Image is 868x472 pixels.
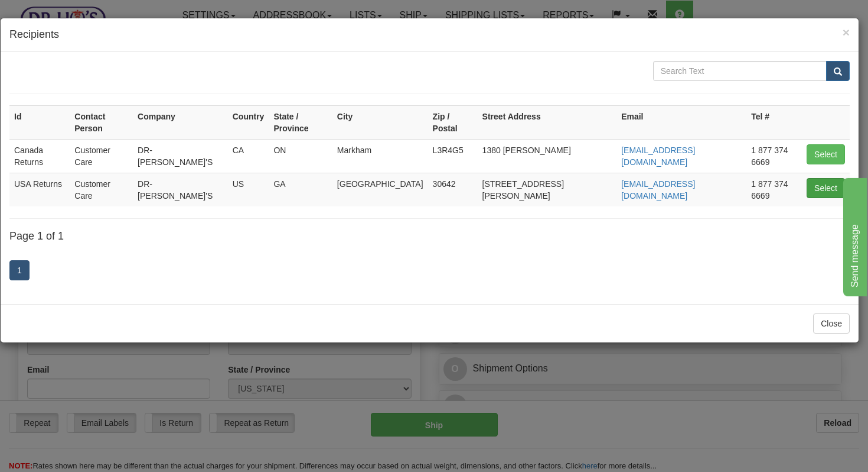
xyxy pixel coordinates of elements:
td: Canada Returns [9,139,70,173]
span: × [843,25,850,39]
th: Zip / Postal [428,105,478,139]
td: [STREET_ADDRESS][PERSON_NAME] [478,173,617,206]
td: Markham [332,139,428,173]
td: 30642 [428,173,478,206]
th: Tel # [746,105,802,139]
td: L3R4G5 [428,139,478,173]
th: Company [133,105,228,139]
td: [GEOGRAPHIC_DATA] [332,173,428,206]
td: 1380 [PERSON_NAME] [478,139,617,173]
button: Select [807,178,845,198]
th: State / Province [269,105,332,139]
td: DR-[PERSON_NAME]'S [133,173,228,206]
div: Send message [9,7,109,21]
h4: Recipients [9,27,850,43]
iframe: chat widget [841,176,867,296]
a: [EMAIL_ADDRESS][DOMAIN_NAME] [621,146,695,167]
button: Select [807,144,845,164]
input: Search Text [653,61,827,81]
td: ON [269,139,332,173]
button: Close [813,313,850,334]
a: [EMAIL_ADDRESS][DOMAIN_NAME] [621,179,695,201]
td: USA Returns [9,173,70,206]
td: Customer Care [70,173,133,206]
td: 1 877 374 6669 [746,173,802,206]
td: DR-[PERSON_NAME]'S [133,139,228,173]
th: Email [616,105,746,139]
td: GA [269,173,332,206]
td: 1 877 374 6669 [746,139,802,173]
th: Street Address [478,105,617,139]
a: 1 [9,260,30,280]
td: Customer Care [70,139,133,173]
td: US [228,173,269,206]
h4: Page 1 of 1 [9,231,850,243]
th: Id [9,105,70,139]
th: Country [228,105,269,139]
th: City [332,105,428,139]
td: CA [228,139,269,173]
button: Close [843,26,850,38]
th: Contact Person [70,105,133,139]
